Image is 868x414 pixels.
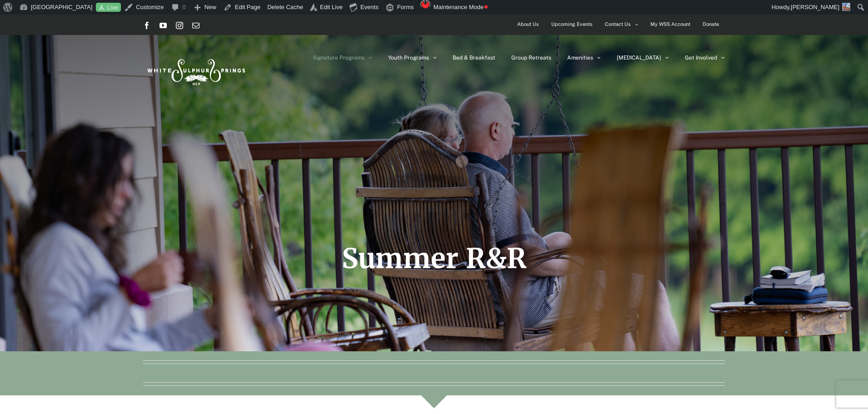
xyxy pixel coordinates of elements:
[160,22,167,29] a: YouTube
[511,15,725,35] nav: Secondary Menu
[143,22,150,29] a: Facebook
[388,35,437,80] a: Youth Programs
[453,55,495,60] span: Bed & Breakfast
[511,35,551,80] a: Group Retreats
[313,35,725,80] nav: Main Menu
[313,55,364,60] span: Signature Programs
[650,18,690,31] span: My WSS Account
[517,18,539,31] span: About Us
[617,55,661,60] span: [MEDICAL_DATA]
[791,4,839,10] span: [PERSON_NAME]
[842,3,850,11] img: SusannePappal-66x66.jpg
[685,35,725,80] a: Get Involved
[644,15,696,35] a: My WSS Account
[342,241,527,275] span: Summer R&R
[545,15,599,35] a: Upcoming Events
[511,15,545,35] a: About Us
[192,22,200,29] a: Email
[313,35,372,80] a: Signature Programs
[605,18,631,31] span: Contact Us
[551,18,593,31] span: Upcoming Events
[697,15,725,35] a: Donate
[703,18,719,31] span: Donate
[511,55,551,60] span: Group Retreats
[599,15,644,35] a: Contact Us
[176,22,183,29] a: Instagram
[685,55,717,60] span: Get Involved
[96,3,121,12] a: Live
[143,49,248,92] img: White Sulphur Springs Logo
[617,35,669,80] a: [MEDICAL_DATA]
[567,35,601,80] a: Amenities
[567,55,593,60] span: Amenities
[388,55,429,60] span: Youth Programs
[453,35,495,80] a: Bed & Breakfast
